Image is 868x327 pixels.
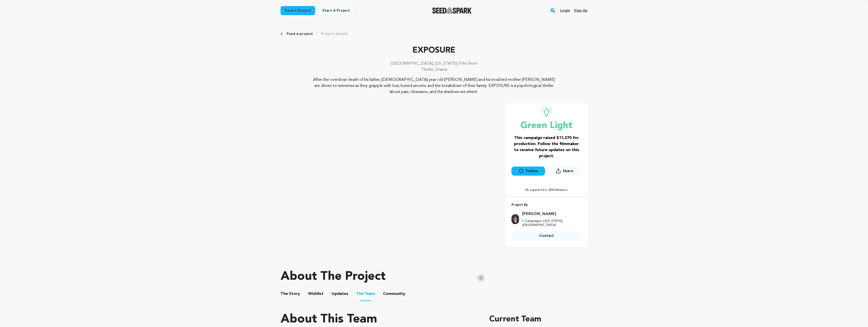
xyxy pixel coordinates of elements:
p: 1 Campaigns | [US_STATE], [GEOGRAPHIC_DATA] [522,219,578,227]
h1: About The Project [281,271,386,283]
span: Share [548,166,581,178]
span: The [356,291,364,297]
span: Share [563,169,573,174]
span: Wishlist [308,291,323,297]
p: Green Light [511,121,581,131]
a: Contact [511,231,581,240]
div: Breadcrumb [281,31,587,36]
a: Start a project [318,6,354,15]
a: Fund a project [287,31,313,36]
span: 55 [550,189,553,192]
span: Story [281,291,300,297]
span: The [281,291,288,297]
img: Seed&Spark Instagram Icon [477,274,485,282]
img: Seed&Spark Logo Dark Mode [432,8,472,14]
p: [GEOGRAPHIC_DATA], [US_STATE] | Film Short [281,61,587,67]
p: Project By [511,202,581,208]
a: Seed&Spark Homepage [432,8,472,14]
a: Goto Daniel Johnson profile [522,211,578,217]
a: Sign up [574,7,587,15]
p: After the overdose death of his father, [DEMOGRAPHIC_DATA] year old [PERSON_NAME] and his trouble... [311,77,557,95]
a: Login [560,7,570,15]
h1: Current Team [489,313,587,325]
h3: This campaign raised $11,270 for production. Follow the filmmaker to receive future updates on th... [511,135,581,159]
span: Updates [332,291,348,297]
a: Fund a project [281,6,315,15]
button: Share [548,166,581,176]
h1: About This Team [281,313,377,325]
p: 36 supporters | followers [511,188,581,192]
a: Project details [321,31,348,36]
a: Follow [511,167,545,176]
img: a75ee1c008572ebf.jpg [511,214,519,224]
p: EXPOSURE [281,44,587,57]
span: Team [356,291,375,297]
p: Thriller, Drama [281,67,587,73]
span: Community [383,291,405,297]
